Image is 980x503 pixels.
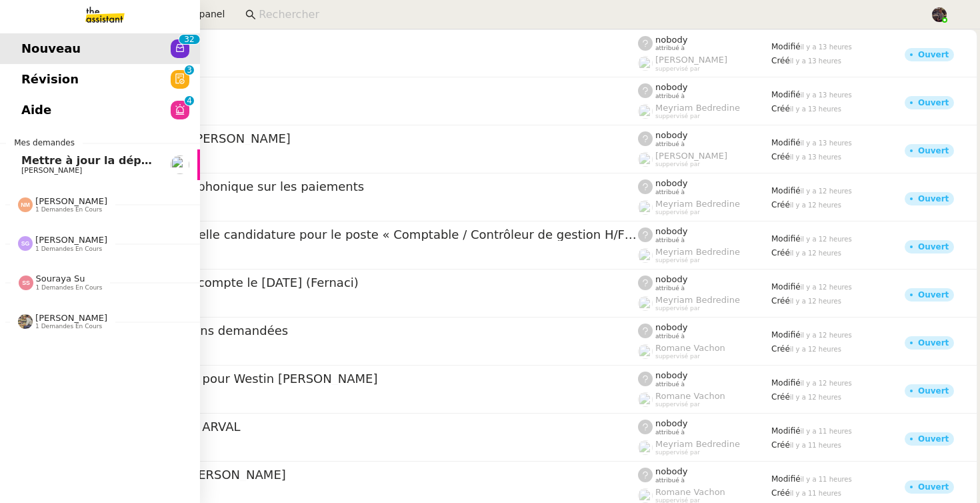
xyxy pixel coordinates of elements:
[655,418,687,428] span: nobody
[655,226,687,236] span: nobody
[918,51,949,59] div: Ouvert
[655,322,687,332] span: nobody
[932,7,947,22] img: 2af2e8ed-4e7a-4339-b054-92d163d57814
[638,151,771,168] app-user-label: suppervisé par
[655,257,700,264] span: suppervisé par
[18,197,33,212] img: svg
[918,291,949,299] div: Ouvert
[918,147,949,155] div: Ouvert
[655,449,700,456] span: suppervisé par
[655,209,700,216] span: suppervisé par
[638,392,653,407] img: users%2FyQfMwtYgTqhRP2YHWHmG2s2LYaD3%2Favatar%2Fprofile-pic.png
[69,181,638,193] span: Planifier un point téléphonique sur les paiements
[790,201,841,209] span: il y a 12 heures
[655,130,687,140] span: nobody
[801,284,852,291] span: il y a 12 heures
[771,42,801,51] span: Modifié
[655,65,700,73] span: suppervisé par
[918,339,949,347] div: Ouvert
[771,104,790,113] span: Créé
[69,438,638,456] app-user-detailed-label: client
[801,380,852,387] span: il y a 12 heures
[771,440,790,450] span: Créé
[655,151,727,161] span: [PERSON_NAME]
[69,102,638,119] app-user-detailed-label: client
[36,284,103,292] span: 1 demandes en cours
[638,55,771,72] app-user-label: suppervisé par
[69,294,638,312] app-user-detailed-label: client
[185,96,194,105] nz-badge-sup: 4
[771,56,790,65] span: Créé
[655,333,685,340] span: attribué à
[790,105,841,113] span: il y a 13 heures
[35,313,107,323] span: [PERSON_NAME]
[69,246,638,264] app-user-detailed-label: client
[655,237,685,244] span: attribué à
[69,277,638,289] span: DGFIP débitera votre compte le [DATE] (Fernaci)
[918,483,949,491] div: Ouvert
[187,65,192,77] p: 3
[179,35,199,44] nz-badge-sup: 32
[638,295,771,312] app-user-label: suppervisé par
[638,370,771,388] app-user-label: attribué à
[771,296,790,306] span: Créé
[801,91,852,99] span: il y a 13 heures
[6,136,83,149] span: Mes demandes
[771,378,801,388] span: Modifié
[801,187,852,195] span: il y a 12 heures
[259,6,917,24] input: Rechercher
[771,330,801,340] span: Modifié
[638,391,771,408] app-user-label: suppervisé par
[189,35,195,47] p: 2
[655,487,725,497] span: Romane Vachon
[655,305,700,312] span: suppervisé par
[69,198,638,215] app-user-detailed-label: client
[771,152,790,161] span: Créé
[655,391,725,401] span: Romane Vachon
[771,200,790,209] span: Créé
[69,373,638,385] span: Effectuer le paiement pour Westin [PERSON_NAME]
[638,343,771,360] app-user-label: suppervisé par
[655,285,685,292] span: attribué à
[69,421,638,433] span: Traiter les documents ARVAL
[69,469,638,481] span: Plein de cadeaux à [PERSON_NAME]
[771,234,801,243] span: Modifié
[801,235,852,243] span: il y a 12 heures
[655,429,685,436] span: attribué à
[655,295,740,305] span: Meyriam Bedredine
[655,189,685,196] span: attribué à
[771,282,801,292] span: Modifié
[655,199,740,209] span: Meyriam Bedredine
[69,325,638,337] span: Envoyer les attestations demandées
[35,245,102,253] span: 1 demandes en cours
[638,103,771,120] app-user-label: suppervisé par
[918,99,949,107] div: Ouvert
[184,35,189,47] p: 3
[638,152,653,167] img: users%2FoFdbodQ3TgNoWt9kP3GXAs5oaCq1%2Favatar%2Fprofile-pic.png
[771,248,790,258] span: Créé
[69,54,638,71] app-user-detailed-label: client
[790,442,841,449] span: il y a 11 heures
[655,113,700,120] span: suppervisé par
[790,346,841,353] span: il y a 12 heures
[35,235,107,245] span: [PERSON_NAME]
[771,138,801,147] span: Modifié
[638,226,771,243] app-user-label: attribué à
[655,141,685,148] span: attribué à
[801,476,852,483] span: il y a 11 heures
[638,418,771,436] app-user-label: attribué à
[790,249,841,257] span: il y a 12 heures
[638,82,771,99] app-user-label: attribué à
[655,401,700,408] span: suppervisé par
[69,229,638,241] span: [Action requise] Nouvelle candidature pour le poste « Comptable / Contrôleur de gestion H/F » (69...
[69,85,638,97] span: Appel reçu -
[69,37,638,49] span: Appel émis -
[771,90,801,99] span: Modifié
[35,323,102,330] span: 1 demandes en cours
[638,35,771,52] app-user-label: attribué à
[918,435,949,443] div: Ouvert
[638,296,653,311] img: users%2FaellJyylmXSg4jqeVbanehhyYJm1%2Favatar%2Fprofile-pic%20(4).png
[918,195,949,203] div: Ouvert
[638,104,653,119] img: users%2FaellJyylmXSg4jqeVbanehhyYJm1%2Favatar%2Fprofile-pic%20(4).png
[655,343,725,353] span: Romane Vachon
